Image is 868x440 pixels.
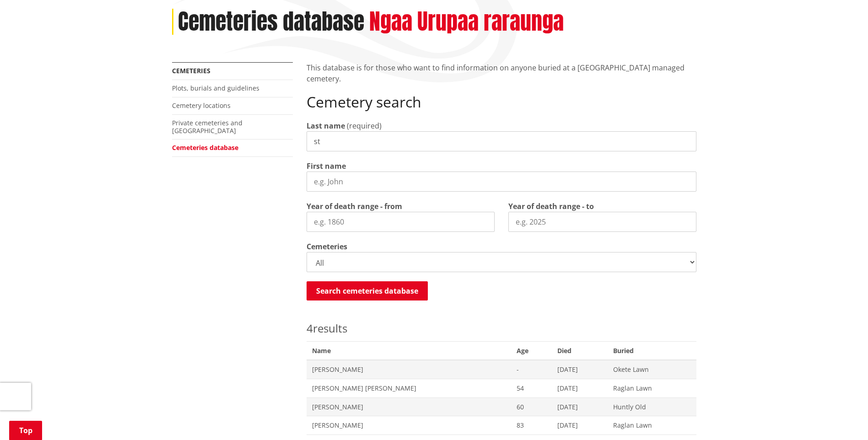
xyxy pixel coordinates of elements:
[307,397,696,416] a: [PERSON_NAME] 60 [DATE] Huntly Old
[369,9,564,35] h2: Ngaa Urupaa raraunga
[557,384,602,393] span: [DATE]
[172,118,243,135] a: Private cemeteries and [GEOGRAPHIC_DATA]
[557,421,602,430] span: [DATE]
[613,402,690,412] span: Huntly Old
[307,93,696,111] h2: Cemetery search
[172,143,238,152] a: Cemeteries database
[511,341,552,360] span: Age
[172,84,259,92] a: Plots, burials and guidelines
[307,341,511,360] span: Name
[557,402,602,412] span: [DATE]
[613,365,690,374] span: Okete Lawn
[312,402,506,412] span: [PERSON_NAME]
[508,201,594,212] label: Year of death range - to
[307,379,696,397] a: [PERSON_NAME] [PERSON_NAME] 54 [DATE] Raglan Lawn
[608,341,696,360] span: Buried
[9,421,42,440] a: Top
[826,402,859,435] iframe: Messenger Launcher
[307,172,696,192] input: e.g. John
[347,121,382,131] span: (required)
[307,321,313,336] span: 4
[307,62,696,84] p: This database is for those who want to find information on anyone buried at a [GEOGRAPHIC_DATA] m...
[172,66,210,75] a: Cemeteries
[312,384,506,393] span: [PERSON_NAME] [PERSON_NAME]
[312,365,506,374] span: [PERSON_NAME]
[178,9,364,35] h1: Cemeteries database
[307,241,347,252] label: Cemeteries
[307,120,345,131] label: Last name
[307,212,495,232] input: e.g. 1860
[517,421,546,430] span: 83
[307,416,696,435] a: [PERSON_NAME] 83 [DATE] Raglan Lawn
[307,360,696,379] a: [PERSON_NAME] - [DATE] Okete Lawn
[517,384,546,393] span: 54
[172,101,231,110] a: Cemetery locations
[307,131,696,151] input: e.g. Smith
[307,281,428,300] button: Search cemeteries database
[307,201,402,212] label: Year of death range - from
[307,320,696,337] p: results
[557,365,602,374] span: [DATE]
[613,384,690,393] span: Raglan Lawn
[307,161,346,172] label: First name
[508,212,696,232] input: e.g. 2025
[517,365,546,374] span: -
[613,421,690,430] span: Raglan Lawn
[517,402,546,412] span: 60
[552,341,608,360] span: Died
[312,421,506,430] span: [PERSON_NAME]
